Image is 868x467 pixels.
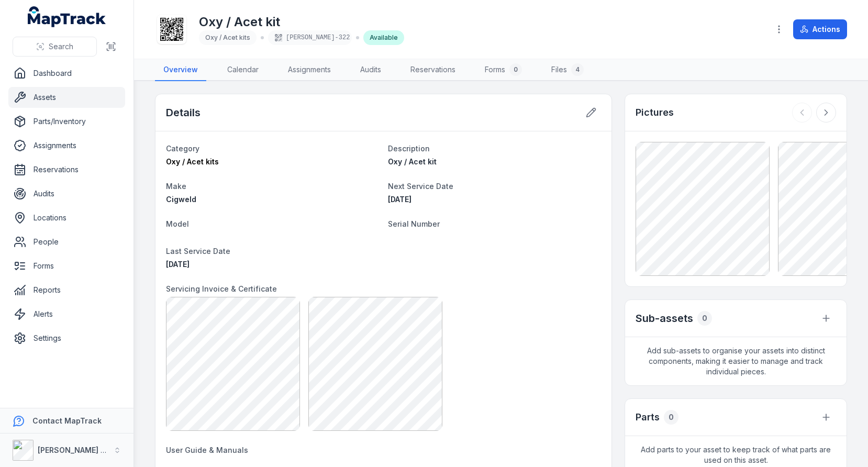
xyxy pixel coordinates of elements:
span: Last Service Date [166,247,230,255]
span: Servicing Invoice & Certificate [166,284,277,293]
span: [DATE] [388,195,411,204]
div: Available [363,30,404,45]
button: Search [13,37,97,57]
a: Calendar [219,59,267,81]
span: Oxy / Acet kits [205,34,250,41]
strong: [PERSON_NAME] Air [38,446,110,454]
div: [PERSON_NAME]-322 [268,30,352,45]
a: Assignments [280,59,339,81]
a: People [8,231,125,252]
span: Oxy / Acet kit [388,157,437,166]
a: Parts/Inventory [8,111,125,132]
a: Reports [8,280,125,301]
a: Audits [8,183,125,204]
a: Audits [352,59,390,81]
h2: Details [166,105,201,120]
div: 4 [571,63,584,76]
span: Make [166,182,186,191]
a: Forms [8,255,125,276]
strong: Contact MapTrack [32,416,102,425]
button: Actions [793,19,847,39]
time: 18/09/2026, 12:00:00 am [388,195,411,204]
a: Files4 [543,59,592,81]
span: Category [166,144,199,153]
span: Add sub-assets to organise your assets into distinct components, making it easier to manage and t... [625,337,847,385]
a: Reservations [402,59,464,81]
a: Reservations [8,159,125,180]
h3: Pictures [636,105,674,120]
a: Alerts [8,304,125,325]
a: Settings [8,328,125,349]
a: Assignments [8,135,125,156]
time: 18/09/2025, 12:00:00 am [166,260,190,269]
div: 0 [697,311,712,326]
h1: Oxy / Acet kit [199,14,404,30]
a: Dashboard [8,63,125,84]
span: Next Service Date [388,182,453,191]
a: Locations [8,207,125,228]
div: 0 [509,63,522,76]
span: Description [388,144,430,153]
span: User Guide & Manuals [166,446,248,454]
a: Overview [155,59,206,81]
h2: Sub-assets [636,311,693,326]
span: Oxy / Acet kits [166,157,219,166]
span: Cigweld [166,195,196,204]
div: 0 [664,410,678,425]
span: Serial Number [388,219,440,228]
span: [DATE] [166,260,190,269]
span: Model [166,219,189,228]
a: MapTrack [28,6,106,27]
h3: Parts [636,410,660,425]
a: Assets [8,87,125,108]
a: Forms0 [476,59,530,81]
span: Search [49,41,73,52]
